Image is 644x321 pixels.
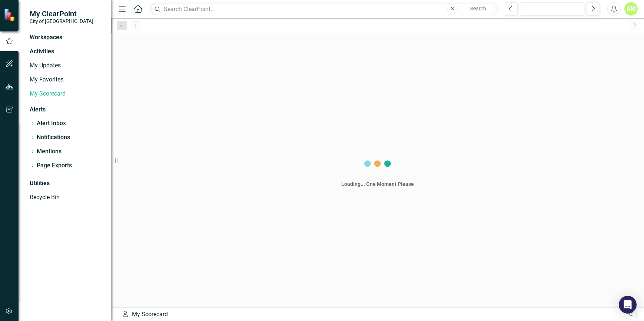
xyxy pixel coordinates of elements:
img: ClearPoint Strategy [4,9,17,21]
a: Alert Inbox [37,119,66,128]
button: AM [624,2,638,16]
a: Notifications [37,133,70,142]
div: Open Intercom Messenger [619,296,637,314]
a: Mentions [37,147,62,156]
div: Utilities [30,179,104,188]
div: My Scorecard [122,310,626,319]
small: City of [GEOGRAPHIC_DATA] [30,18,93,24]
input: Search ClearPoint... [150,3,498,16]
span: Search [470,6,486,11]
a: Page Exports [37,161,72,170]
span: My ClearPoint [30,9,93,18]
div: Loading... One Moment Please [341,180,414,188]
a: My Scorecard [30,90,104,98]
a: Recycle Bin [30,193,104,202]
a: My Updates [30,61,104,70]
a: My Favorites [30,76,104,84]
div: Alerts [30,106,104,114]
div: Activities [30,47,104,56]
div: Workspaces [30,33,62,42]
button: Search [459,4,497,14]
